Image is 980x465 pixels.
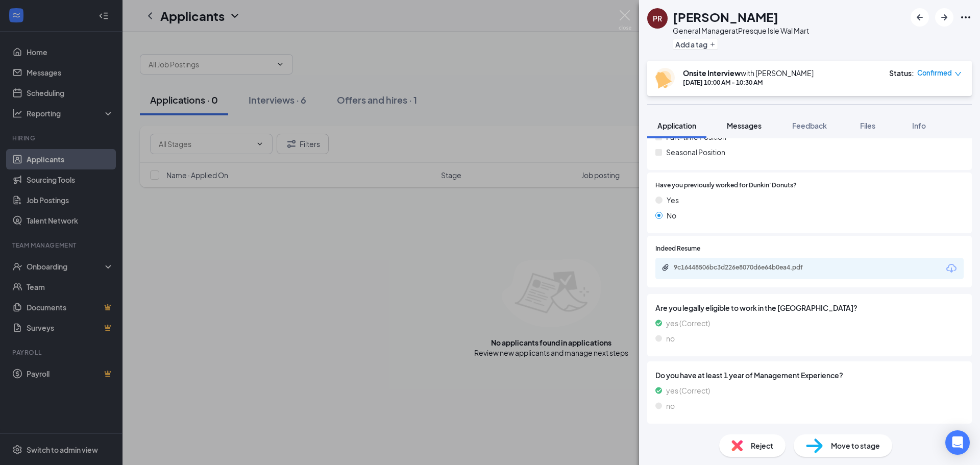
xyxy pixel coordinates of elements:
[673,26,809,36] div: General Manager at Presque Isle Wal Mart
[860,121,875,130] span: Files
[655,244,700,254] span: Indeed Resume
[666,385,710,396] span: yes (Correct)
[666,146,725,158] span: Seasonal Position
[914,11,926,23] svg: ArrowLeftNew
[792,121,827,130] span: Feedback
[653,13,662,23] div: PR
[661,263,827,273] a: Paperclip9c16448506bc3d226e8070d6e64b0ea4.pdf
[709,41,716,47] svg: Plus
[960,11,972,23] svg: Ellipses
[655,302,964,313] span: Are you legally eligible to work in the [GEOGRAPHIC_DATA]?
[673,8,778,26] h1: [PERSON_NAME]
[912,121,926,130] span: Info
[917,68,952,78] span: Confirmed
[683,68,741,78] b: Onsite Interview
[683,78,814,87] div: [DATE] 10:00 AM - 10:30 AM
[655,181,797,190] span: Have you previously worked for Dunkin' Donuts?
[667,210,676,221] span: No
[673,39,718,50] button: PlusAdd a tag
[666,317,710,329] span: yes (Correct)
[751,440,773,451] span: Reject
[911,8,929,27] button: ArrowLeftNew
[657,121,696,130] span: Application
[945,262,958,275] svg: Download
[727,121,762,130] span: Messages
[935,8,953,27] button: ArrowRight
[655,370,964,381] span: Do you have at least 1 year of Management Experience?
[661,263,670,272] svg: Paperclip
[954,70,962,78] span: down
[938,11,950,23] svg: ArrowRight
[666,400,675,411] span: no
[667,194,679,206] span: Yes
[674,263,817,272] div: 9c16448506bc3d226e8070d6e64b0ea4.pdf
[945,430,970,455] div: Open Intercom Messenger
[831,440,880,451] span: Move to stage
[683,68,814,78] div: with [PERSON_NAME]
[889,68,914,78] div: Status :
[666,333,675,344] span: no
